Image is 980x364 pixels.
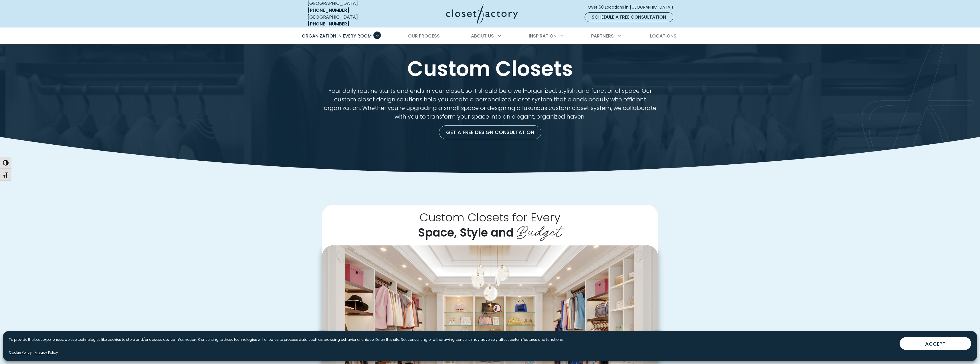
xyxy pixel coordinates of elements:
[35,350,58,355] a: Privacy Policy
[585,12,673,22] a: Schedule a Free Consultation
[308,7,349,13] a: [PHONE_NUMBER]
[310,329,335,353] button: Previous slide
[591,33,614,39] span: Partners
[418,225,514,241] span: Space, Style and
[306,58,674,80] h1: Custom Closets
[408,33,440,39] span: Our Process
[587,2,678,12] a: Over 60 Locations in [GEOGRAPHIC_DATA]!
[298,28,682,44] nav: Primary Menu
[308,21,349,27] a: [PHONE_NUMBER]
[322,86,658,121] p: Your daily routine starts and ends in your closet, so it should be a well-organized, stylish, and...
[529,33,557,39] span: Inspiration
[439,125,541,139] a: Get a Free Design Consultation
[308,14,391,27] div: [GEOGRAPHIC_DATA]
[9,337,564,342] p: To provide the best experiences, we use technologies like cookies to store and/or access device i...
[517,219,562,241] span: Budget
[650,33,676,39] span: Locations
[645,329,670,353] button: Next slide
[588,4,678,10] span: Over 60 Locations in [GEOGRAPHIC_DATA]!
[9,350,32,355] a: Cookie Policy
[446,3,518,24] img: Closet Factory Logo
[419,209,561,225] span: Custom Closets for Every
[302,33,372,39] span: Organization in Every Room
[471,33,494,39] span: About Us
[900,337,971,350] button: ACCEPT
